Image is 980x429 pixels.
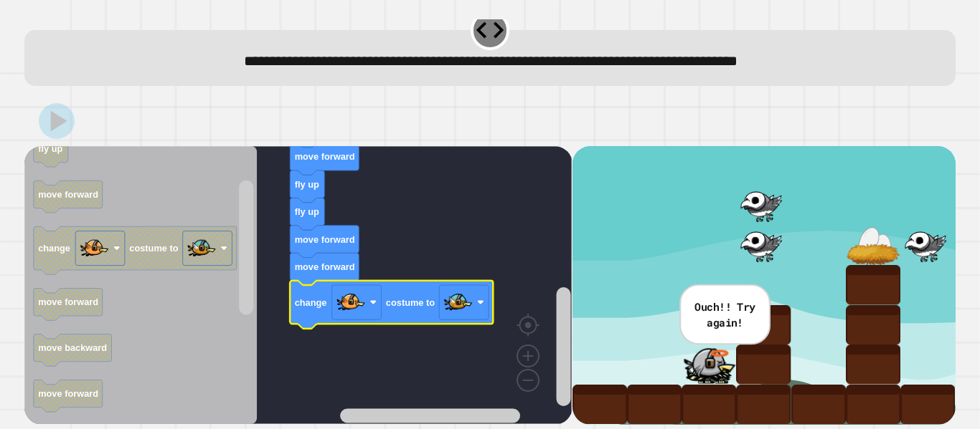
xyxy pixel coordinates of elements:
[38,143,62,154] text: fly up
[24,146,572,424] div: Blockly Workspace
[38,189,98,200] text: move forward
[38,388,98,399] text: move forward
[38,243,70,254] text: change
[692,299,758,330] p: Ouch!! Try again!
[295,261,355,272] text: move forward
[38,297,98,307] text: move forward
[295,206,319,217] text: fly up
[295,151,355,162] text: move forward
[130,243,179,254] text: costume to
[38,342,107,353] text: move backward
[386,297,435,308] text: costume to
[295,234,355,245] text: move forward
[295,297,327,308] text: change
[295,179,319,190] text: fly up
